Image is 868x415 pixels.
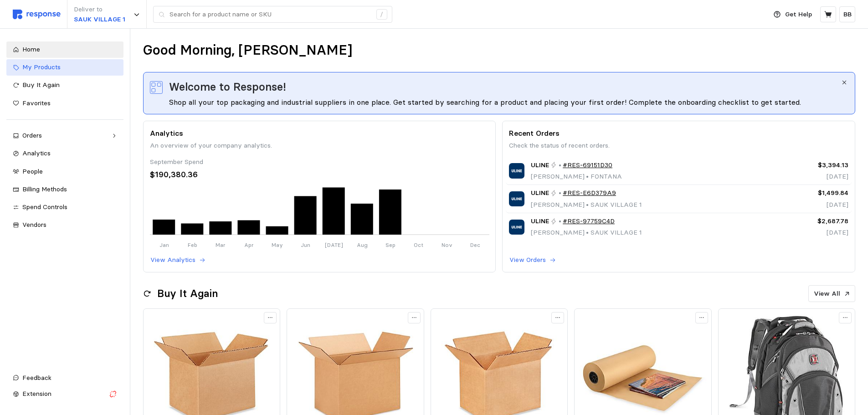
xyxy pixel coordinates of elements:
[531,228,642,238] p: [PERSON_NAME] SAUK VILLAGE 1
[6,199,123,215] a: Spend Controls
[74,15,125,25] p: SAUK VILLAGE 1
[22,131,108,141] div: Orders
[272,241,283,248] tspan: May
[585,228,591,236] span: •
[509,191,524,206] img: ULINE
[414,241,423,248] tspan: Oct
[6,41,123,58] a: Home
[509,163,524,178] img: ULINE
[509,255,546,265] p: View Orders
[74,5,125,15] p: Deliver to
[843,10,852,20] p: BB
[324,241,343,248] tspan: [DATE]
[150,157,489,167] div: September Spend
[22,203,67,211] span: Spend Controls
[768,6,817,23] button: Get Help
[768,172,848,182] p: [DATE]
[6,95,123,112] a: Favorites
[531,216,549,226] span: ULINE
[150,128,489,139] p: Analytics
[150,141,489,151] p: An overview of your company analytics.
[585,172,591,180] span: •
[356,241,367,248] tspan: Aug
[563,160,612,170] a: #RES-69151D30
[22,185,67,193] span: Billing Methods
[559,188,561,198] p: •
[531,160,549,170] span: ULINE
[22,63,61,71] span: My Products
[376,9,387,20] div: /
[6,386,123,402] button: Extension
[839,6,855,22] button: BB
[244,241,254,248] tspan: Apr
[22,167,43,175] span: People
[531,172,622,182] p: [PERSON_NAME] FONTANA
[509,128,848,139] p: Recent Orders
[563,188,616,198] a: #RES-E6D379A9
[150,169,489,181] div: $190,380.36
[169,6,371,23] input: Search for a product name or SKU
[22,149,51,157] span: Analytics
[6,145,123,162] a: Analytics
[6,128,123,144] a: Orders
[442,241,452,248] tspan: Nov
[509,255,556,266] button: View Orders
[150,255,195,265] p: View Analytics
[22,374,51,382] span: Feedback
[150,81,163,94] img: svg%3e
[6,370,123,386] button: Feedback
[585,200,591,209] span: •
[22,220,46,229] span: Vendors
[6,77,123,93] a: Buy It Again
[143,41,352,59] h1: Good Morning, [PERSON_NAME]
[301,241,310,248] tspan: Jun
[187,241,197,248] tspan: Feb
[814,289,840,299] p: View All
[385,241,395,248] tspan: Sep
[22,81,60,89] span: Buy It Again
[169,97,841,108] div: Shop all your top packaging and industrial suppliers in one place. Get started by searching for a...
[768,200,848,210] p: [DATE]
[169,79,286,95] span: Welcome to Response!
[22,45,40,53] span: Home
[6,217,123,233] a: Vendors
[6,164,123,180] a: People
[768,188,848,198] p: $1,499.84
[159,241,169,248] tspan: Jan
[559,216,561,226] p: •
[6,181,123,198] a: Billing Methods
[157,287,218,301] h2: Buy It Again
[768,160,848,170] p: $3,394.13
[768,216,848,226] p: $2,687.78
[150,255,206,266] button: View Analytics
[22,389,51,398] span: Extension
[559,160,561,170] p: •
[216,241,226,248] tspan: Mar
[785,10,812,20] p: Get Help
[13,10,61,19] img: svg%3e
[768,228,848,238] p: [DATE]
[22,99,51,107] span: Favorites
[6,59,123,76] a: My Products
[470,241,480,248] tspan: Dec
[531,188,549,198] span: ULINE
[808,285,855,302] button: View All
[509,220,524,235] img: ULINE
[563,216,615,226] a: #RES-97759C4D
[509,141,848,151] p: Check the status of recent orders.
[531,200,642,210] p: [PERSON_NAME] SAUK VILLAGE 1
